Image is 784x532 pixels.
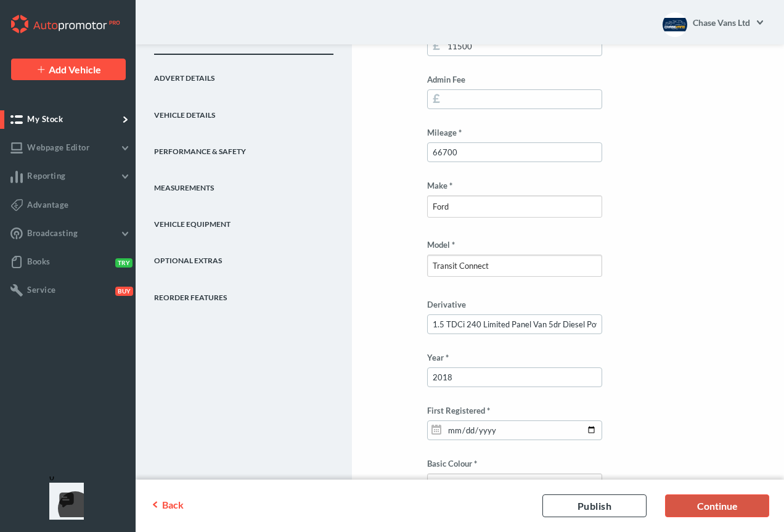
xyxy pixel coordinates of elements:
iframe: Front Chat [43,477,96,530]
span: Buy [115,287,133,296]
button: Try [113,257,131,267]
a: Publish [542,494,647,517]
span: Reporting [27,171,66,181]
label: Admin Fee [427,75,602,84]
span: Webpage Editor [27,142,89,152]
span: Advantage [27,200,69,210]
span: Broadcasting [27,228,78,238]
label: Model * [427,240,602,250]
a: Measurements [154,165,333,201]
a: Continue [665,494,769,517]
a: Add Vehicle [11,59,126,80]
a: Back [150,499,210,512]
label: Year * [427,353,602,362]
label: Make * [427,181,602,190]
button: Buy [113,285,131,295]
label: Derivative [427,300,602,309]
a: Advert Details [154,55,333,91]
a: Optional Extras [154,237,333,274]
a: Performance & Safety [154,128,333,165]
span: Back [162,499,184,510]
span: Add Vehicle [49,63,101,75]
a: REORDER FEATURES [154,274,333,310]
span: My Stock [27,114,63,124]
label: Mileage * [427,128,602,137]
div: Ford [433,201,449,212]
label: First Registered * [427,406,602,415]
input: dd/mm/yyyy [427,420,602,440]
a: Vehicle Equipment [154,201,333,237]
label: Basic Colour * [427,459,602,469]
div: Transit Connect [433,260,489,271]
span: Service [27,285,56,295]
span: Try [115,258,133,268]
a: Vehicle Details [154,91,333,128]
span: Books [27,256,51,266]
a: Chase Vans Ltd [692,10,766,35]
